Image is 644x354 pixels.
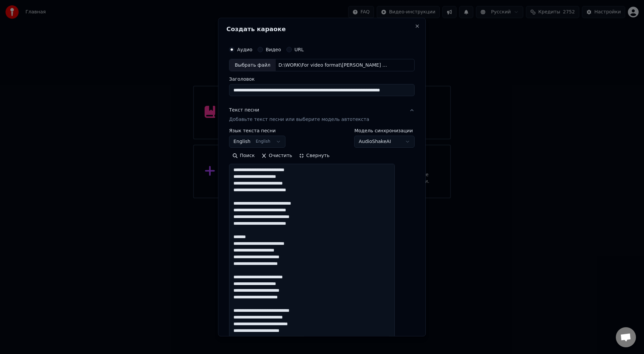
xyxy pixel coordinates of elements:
div: D:\WORK\For video format\[PERSON_NAME] Я постелю тебе под ноги небо\[PERSON_NAME]-_ya-postelyu-te... [276,62,390,69]
p: Добавьте текст песни или выберите модель автотекста [229,117,369,123]
button: Очистить [258,151,296,161]
button: Поиск [229,151,258,161]
label: Заголовок [229,77,415,82]
button: Свернуть [296,151,333,161]
div: Выбрать файл [229,59,276,71]
label: Модель синхронизации [355,129,415,133]
label: Аудио [237,47,252,52]
label: URL [294,47,304,52]
h2: Создать караоке [226,26,417,32]
label: Язык текста песни [229,129,285,133]
label: Видео [266,47,281,52]
div: Текст песни [229,107,259,114]
button: Текст песниДобавьте текст песни или выберите модель автотекста [229,102,415,129]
